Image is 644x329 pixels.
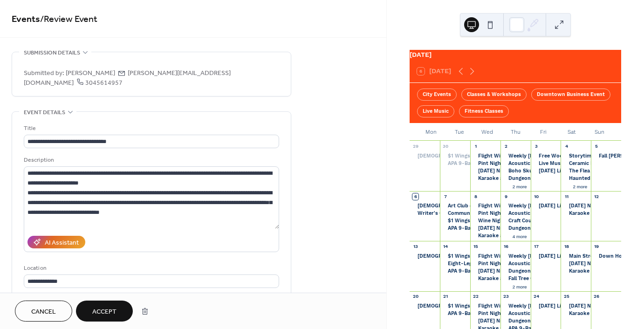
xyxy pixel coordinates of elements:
[470,317,500,324] div: Wednesday Night Trivia at Little Magic Bar
[448,253,529,260] div: $1 Wings & Nuggets @ Wild Wing
[531,152,561,159] div: Free Wooden Pumpkin Painting at Lumber & Craft
[417,89,457,101] div: City Events
[470,160,500,167] div: Pint Night @ TN Hills Brewstillery
[500,210,531,217] div: Acoustic Autumn featuring Madi Foster
[410,302,440,309] div: Ladies Night @ Tennessee Hills Brewstillery
[508,160,619,167] div: Acoustic Autumn featuring [PERSON_NAME]
[410,50,621,60] div: [DATE]
[561,302,591,309] div: Saturday Night Live Music at Little Magic Bar
[76,301,133,322] button: Accept
[503,144,509,150] div: 2
[442,243,449,250] div: 14
[442,144,449,150] div: 30
[508,167,608,174] div: Boho Skull Canvas Class at Into the Fire
[448,302,529,309] div: $1 Wings & Nuggets @ Wild Wing
[533,144,540,150] div: 3
[412,294,419,300] div: 20
[478,267,584,274] div: [DATE] Night Trivia at [GEOGRAPHIC_DATA]
[410,253,440,260] div: Ladies Night @ Tennessee Hills Brewstillery
[478,210,562,217] div: Pint Night @ [GEOGRAPHIC_DATA]
[448,310,537,317] div: APA 9-Ball Pool League @ Wild Wing
[417,105,454,117] div: Live Music
[418,253,577,260] div: [DEMOGRAPHIC_DATA] Night @ [US_STATE][GEOGRAPHIC_DATA]
[508,225,626,232] div: Dungeons and Dragons at [GEOGRAPHIC_DATA]
[459,105,509,117] div: Fitness Classes
[531,302,561,309] div: Friday Live Music at Little Magic Bar
[410,152,440,159] div: Ladies Night @ Tennessee Hills Brewstillery
[561,175,591,182] div: Haunted House Luminary Workshop at The Hunter's Hearth
[508,210,619,217] div: Acoustic Autumn featuring [PERSON_NAME]
[412,243,419,250] div: 13
[440,210,470,217] div: Community Resource Fair at JC Public Library
[440,202,470,209] div: Art Club @ Blue's
[92,307,116,317] span: Accept
[500,175,531,182] div: Dungeons and Dragons at Philosopher's House
[569,253,612,260] div: Main Street Days
[500,275,531,282] div: Fall Tree Canvas Class at Into the Fire
[594,144,600,150] div: 5
[445,123,473,141] div: Tue
[417,123,445,141] div: Mon
[448,267,537,274] div: APA 9-Ball Pool League @ Wild Wing
[12,10,40,28] a: Events
[440,225,470,232] div: APA 9-Ball Pool League @ Wild Wing
[478,260,562,267] div: Pint Night @ [GEOGRAPHIC_DATA]
[478,232,558,239] div: Karaoke at [GEOGRAPHIC_DATA]
[40,10,97,28] span: / Review Event
[470,302,500,309] div: Flight Wine Night @ The Fiesty Pigeon
[448,225,537,232] div: APA 9-Ball Pool League @ Wild Wing
[473,294,479,300] div: 22
[410,210,440,217] div: Writer's Group
[539,253,643,260] div: [DATE] Live Music at [GEOGRAPHIC_DATA]
[508,175,626,182] div: Dungeons and Dragons at [GEOGRAPHIC_DATA]
[448,160,537,167] div: APA 9-Ball Pool League @ Wild Wing
[500,310,531,317] div: Acoustic Autumn featuring Trevin Sluss
[509,182,531,190] button: 2 more
[440,302,470,309] div: $1 Wings & Nuggets @ Wild Wing
[500,302,531,309] div: Weekly Mah Jongg game time at Philosoher's House
[500,217,531,224] div: Craft Course: Making a Cutting Board at Lumber & Craft
[448,217,529,224] div: $1 Wings & Nuggets @ Wild Wing
[478,160,562,167] div: Pint Night @ [GEOGRAPHIC_DATA]
[448,260,568,267] div: Eight-Legged Encounters with ETSU Spider Lab
[442,294,449,300] div: 21
[500,152,531,159] div: Weekly Mah Jongg game time at Philosoher's House
[508,317,626,324] div: Dungeons and Dragons at [GEOGRAPHIC_DATA]
[563,144,570,150] div: 4
[478,225,584,232] div: [DATE] Night Trivia at [GEOGRAPHIC_DATA]
[440,217,470,224] div: $1 Wings & Nuggets @ Wild Wing
[508,267,626,274] div: Dungeons and Dragons at [GEOGRAPHIC_DATA]
[470,210,500,217] div: Pint Night @ TN Hills Brewstillery
[500,167,531,174] div: Boho Skull Canvas Class at Into the Fire
[440,260,470,267] div: Eight-Legged Encounters with ETSU Spider Lab
[478,253,573,260] div: Flight Wine Night @ The Fiesty Pigeon
[561,202,591,209] div: Saturday Night Live Music at Little Magic Bar
[501,123,529,141] div: Thu
[509,282,531,290] button: 2 more
[508,260,619,267] div: Acoustic Autumn featuring [PERSON_NAME]
[478,217,544,224] div: Wine Night and Live Music
[561,253,591,260] div: Main Street Days
[500,317,531,324] div: Dungeons and Dragons at Philosopher's House
[533,294,540,300] div: 24
[531,253,561,260] div: Friday Live Music at Little Magic Bar
[74,77,123,89] span: 3045614957
[594,243,600,250] div: 19
[561,160,591,167] div: Ceramic Pumpkin Carving at The Hunter's Hearth
[539,202,643,209] div: [DATE] Live Music at [GEOGRAPHIC_DATA]
[478,167,584,174] div: [DATE] Night Trivia at [GEOGRAPHIC_DATA]
[24,48,80,58] span: Submission details
[569,182,591,190] button: 2 more
[561,267,591,274] div: Karaoke at Little Magic Bar
[478,310,562,317] div: Pint Night @ [GEOGRAPHIC_DATA]
[440,310,470,317] div: APA 9-Ball Pool League @ Wild Wing
[470,225,500,232] div: Wednesday Night Trivia at Little Magic Bar
[470,253,500,260] div: Flight Wine Night @ The Fiesty Pigeon
[473,144,479,150] div: 1
[478,275,558,282] div: Karaoke at [GEOGRAPHIC_DATA]
[594,294,600,300] div: 26
[473,193,479,200] div: 8
[470,167,500,174] div: Wednesday Night Trivia at Little Magic Bar
[440,267,470,274] div: APA 9-Ball Pool League @ Wild Wing
[473,243,479,250] div: 15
